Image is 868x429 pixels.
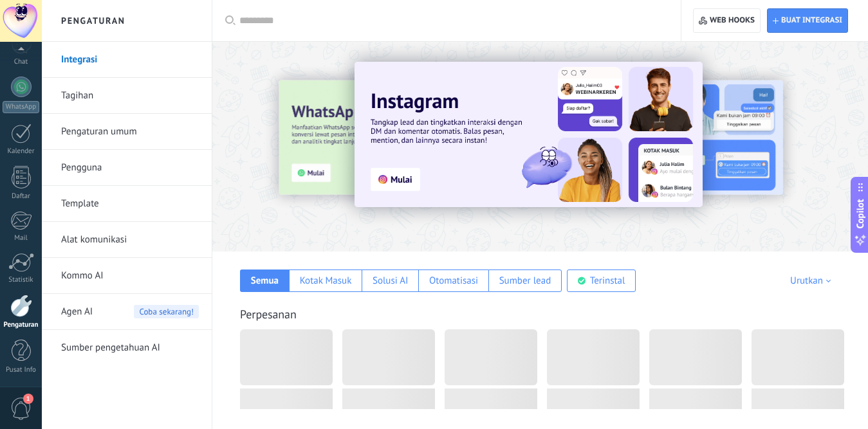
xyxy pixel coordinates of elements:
[3,276,40,284] div: Statistik
[42,150,212,186] li: Pengguna
[42,186,212,222] li: Template
[429,275,478,287] div: Otomatisasi
[61,330,199,366] a: Sumber pengetahuan AI
[134,305,199,318] span: Coba sekarang!
[499,275,551,287] div: Sumber lead
[61,258,199,294] a: Kommo AI
[42,330,212,365] li: Sumber pengetahuan AI
[42,258,212,294] li: Kommo AI
[790,275,835,287] div: Urutkan
[61,186,199,222] a: Template
[251,275,279,287] div: Semua
[590,275,625,287] div: Terinstal
[42,42,212,78] li: Integrasi
[693,8,761,33] button: Web hooks
[61,114,199,150] a: Pengaturan umum
[3,192,40,201] div: Daftar
[42,114,212,150] li: Pengaturan umum
[61,222,199,258] a: Alat komunikasi
[854,199,867,228] span: Copilot
[3,321,40,329] div: Pengaturan
[3,58,40,66] div: Chat
[373,275,408,287] div: Solusi AI
[3,366,40,374] div: Pusat Info
[355,62,703,207] img: Slide 1
[42,78,212,114] li: Tagihan
[781,15,842,26] span: Buat integrasi
[42,222,212,258] li: Alat komunikasi
[61,42,199,78] a: Integrasi
[61,78,199,114] a: Tagihan
[3,101,39,113] div: WhatsApp
[42,294,212,330] li: Agen AI
[767,8,848,33] button: Buat integrasi
[61,294,93,330] span: Agen AI
[23,394,33,404] span: 1
[710,15,755,26] span: Web hooks
[61,294,199,330] a: Agen AICoba sekarang!
[3,234,40,242] div: Mail
[61,150,199,186] a: Pengguna
[300,275,352,287] div: Kotak Masuk
[240,307,297,322] a: Perpesanan
[3,147,40,156] div: Kalender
